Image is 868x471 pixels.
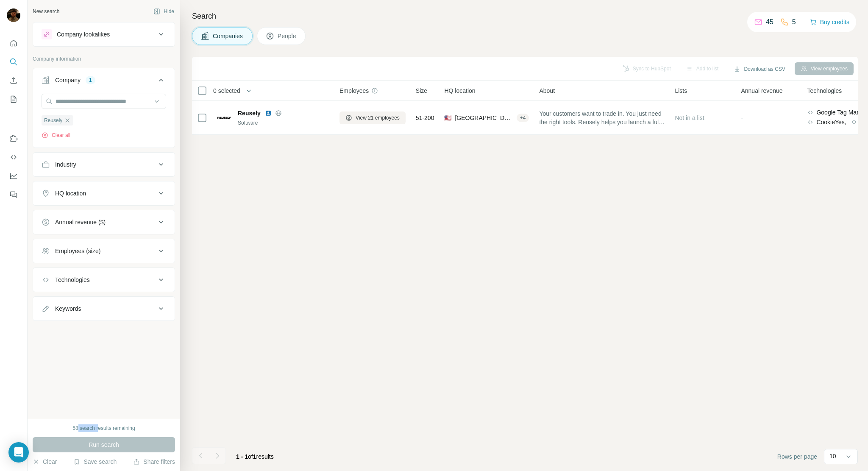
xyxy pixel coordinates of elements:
[675,86,687,95] span: Lists
[356,114,400,122] span: View 21 employees
[236,453,248,460] span: 1 - 1
[55,276,90,284] div: Technologies
[777,452,817,461] span: Rows per page
[807,86,842,95] span: Technologies
[265,110,272,117] img: LinkedIn logo
[7,187,20,202] button: Feedback
[248,453,253,460] span: of
[33,212,175,232] button: Annual revenue ($)
[339,111,406,124] button: View 21 employees
[444,86,475,95] span: HQ location
[42,131,70,139] button: Clear all
[73,457,117,466] button: Save search
[57,30,110,39] div: Company lookalikes
[517,114,529,122] div: + 4
[7,131,20,146] button: Use Surfe on LinkedIn
[539,109,665,126] span: Your customers want to trade in. You just need the right tools. Reusely helps you launch a fully ...
[147,5,180,18] button: Hide
[33,8,59,15] div: New search
[33,298,175,319] button: Keywords
[416,114,434,122] span: 51-200
[33,24,175,45] button: Company lookalikes
[728,63,791,75] button: Download as CSV
[8,442,29,463] div: Open Intercom Messenger
[444,114,451,122] span: 🇺🇸
[238,119,329,127] div: Software
[7,168,20,184] button: Dashboard
[44,117,62,124] span: Reusely
[238,109,261,117] span: Reusely
[33,183,175,203] button: HQ location
[7,36,20,51] button: Quick start
[33,270,175,290] button: Technologies
[7,8,20,22] img: Avatar
[816,118,846,126] span: CookieYes,
[675,114,704,121] span: Not in a list
[55,247,100,255] div: Employees (size)
[86,76,95,84] div: 1
[741,114,743,121] span: -
[455,114,513,122] span: [GEOGRAPHIC_DATA]
[766,17,773,27] p: 45
[829,452,836,460] p: 10
[7,54,20,70] button: Search
[133,457,175,466] button: Share filters
[236,453,274,460] span: results
[33,457,57,466] button: Clear
[55,304,81,313] div: Keywords
[7,150,20,165] button: Use Surfe API
[33,55,175,63] p: Company information
[792,17,796,27] p: 5
[7,92,20,107] button: My lists
[217,111,231,125] img: Logo of Reusely
[278,32,297,40] span: People
[55,218,106,226] div: Annual revenue ($)
[33,241,175,261] button: Employees (size)
[55,189,86,198] div: HQ location
[213,32,244,40] span: Companies
[72,424,135,432] div: 58 search results remaining
[539,86,555,95] span: About
[339,86,369,95] span: Employees
[741,86,782,95] span: Annual revenue
[213,86,240,95] span: 0 selected
[253,453,256,460] span: 1
[810,16,849,28] button: Buy credits
[55,76,81,84] div: Company
[55,160,76,169] div: Industry
[33,154,175,175] button: Industry
[33,70,175,94] button: Company1
[416,86,427,95] span: Size
[7,73,20,88] button: Enrich CSV
[192,10,858,22] h4: Search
